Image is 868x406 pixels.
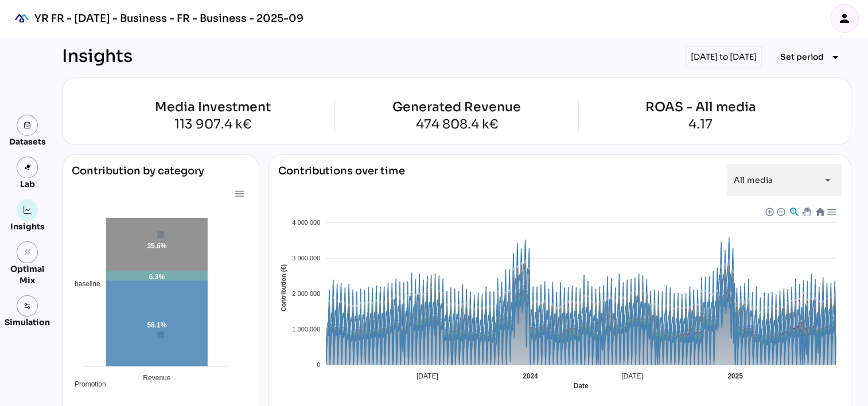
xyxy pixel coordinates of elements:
span: Set period [780,50,824,64]
div: Zoom Out [776,207,784,215]
div: Menu [826,206,836,216]
button: Expand "Set period" [771,47,851,68]
text: Date [574,382,589,390]
div: Media Investment [91,101,334,114]
tspan: Revenue [143,374,170,382]
span: All media [734,175,773,185]
div: Insights [62,46,133,68]
span: Promotion [66,380,106,388]
div: 474 808.4 k€ [392,118,521,131]
div: mediaROI [9,6,34,31]
div: Simulation [5,317,50,328]
img: settings.svg [24,302,32,310]
i: person [838,11,851,25]
tspan: 1 000 000 [292,326,320,333]
i: grain [24,248,32,256]
text: Contribution (€) [280,264,287,311]
tspan: 3 000 000 [292,255,320,261]
div: Insights [10,221,45,232]
div: Generated Revenue [392,101,521,114]
img: graph.svg [24,206,32,214]
img: lab.svg [24,163,32,171]
i: arrow_drop_down [821,173,835,187]
tspan: [DATE] [621,372,643,380]
div: [DATE] to [DATE] [686,46,762,68]
tspan: 0 [317,361,320,368]
tspan: [DATE] [417,372,438,380]
div: Contribution by category [72,164,250,187]
i: arrow_drop_down [828,50,842,64]
div: Reset Zoom [815,206,824,216]
div: Zoom In [765,207,773,215]
div: Menu [234,188,244,198]
div: Selection Zoom [789,206,799,216]
span: baseline [66,280,100,288]
tspan: 2 000 000 [292,290,320,297]
div: Datasets [9,136,46,147]
div: Lab [15,178,40,190]
img: data.svg [24,122,32,130]
div: YR FR - [DATE] - Business - FR - Business - 2025-09 [34,11,303,25]
tspan: 2025 [727,372,743,380]
div: 4.17 [645,118,756,131]
div: Contributions over time [278,164,405,196]
div: ROAS - All media [645,101,756,114]
div: Optimal Mix [5,263,50,286]
div: 113 907.4 k€ [91,118,334,131]
div: Panning [802,208,809,214]
tspan: 2024 [523,372,538,380]
tspan: 4 000 000 [292,219,320,226]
